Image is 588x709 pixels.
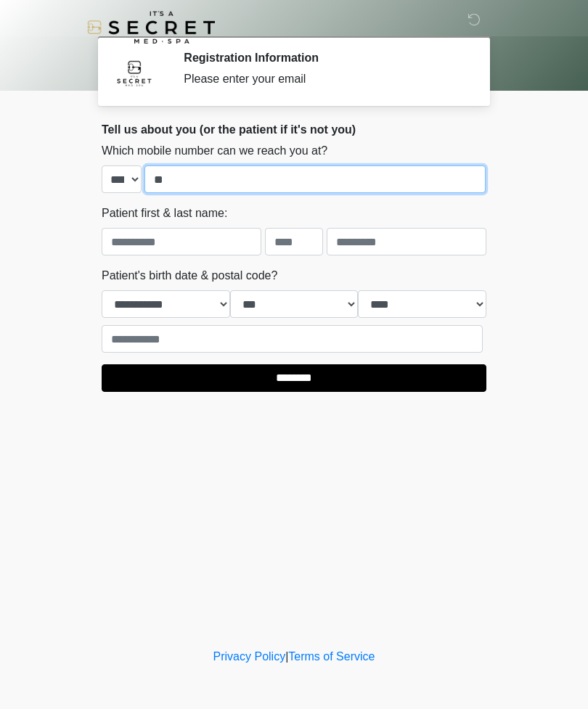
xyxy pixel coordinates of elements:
[102,267,277,284] label: Patient's birth date & postal code?
[184,70,465,88] div: Please enter your email
[285,650,288,663] a: |
[102,123,486,136] h2: Tell us about you (or the patient if it's not you)
[102,205,227,222] label: Patient first & last name:
[102,142,327,160] label: Which mobile number can we reach you at?
[184,51,465,65] h2: Registration Information
[213,650,286,663] a: Privacy Policy
[288,650,375,663] a: Terms of Service
[87,11,215,44] img: It's A Secret Med Spa Logo
[113,51,156,94] img: Agent Avatar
